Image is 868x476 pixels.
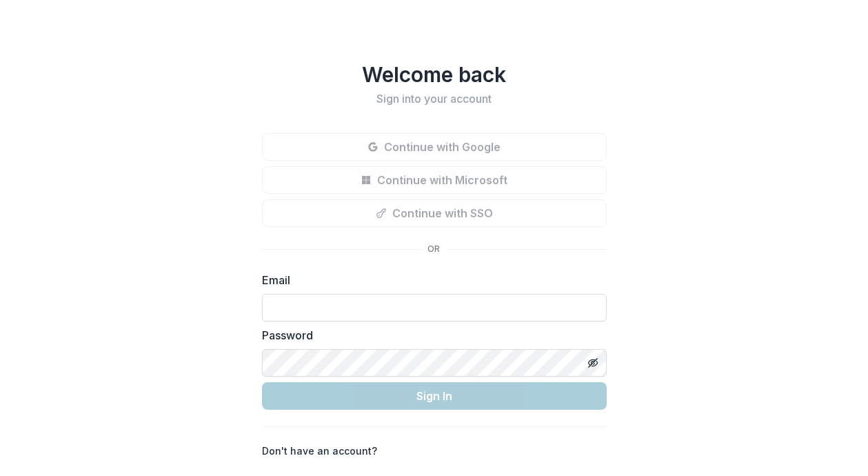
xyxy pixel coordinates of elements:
[262,92,607,106] h2: Sign into your account
[262,327,598,344] label: Password
[262,62,607,87] h1: Welcome back
[262,199,607,227] button: Continue with SSO
[582,352,604,374] button: Toggle password visibility
[262,133,607,161] button: Continue with Google
[262,382,607,410] button: Sign In
[262,166,607,194] button: Continue with Microsoft
[262,272,598,288] label: Email
[262,444,377,458] p: Don't have an account?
